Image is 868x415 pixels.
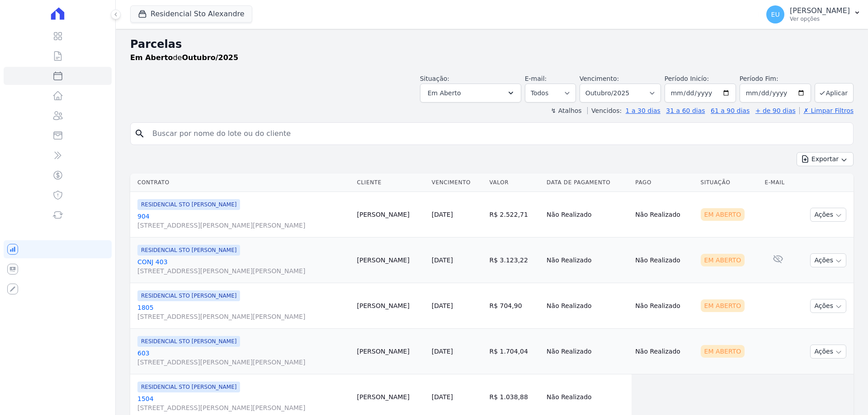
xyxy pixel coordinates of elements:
[486,283,543,329] td: R$ 704,90
[543,329,632,374] td: Não Realizado
[137,403,350,412] span: [STREET_ADDRESS][PERSON_NAME][PERSON_NAME]
[137,358,350,367] span: [STREET_ADDRESS][PERSON_NAME][PERSON_NAME]
[137,312,350,321] span: [STREET_ADDRESS][PERSON_NAME][PERSON_NAME]
[137,336,240,347] span: RESIDENCIAL STO [PERSON_NAME]
[432,302,453,309] a: [DATE]
[701,208,745,221] div: Em Aberto
[632,192,697,238] td: Não Realizado
[486,329,543,374] td: R$ 1.704,04
[134,128,145,139] i: search
[711,107,750,114] a: 61 a 90 dias
[551,107,581,114] label: ↯ Atalhos
[137,349,350,367] a: 603[STREET_ADDRESS][PERSON_NAME][PERSON_NAME]
[137,245,240,256] span: RESIDENCIAL STO [PERSON_NAME]
[665,75,709,82] label: Período Inicío:
[428,88,461,98] span: Em Aberto
[790,15,850,23] p: Ver opções
[432,256,453,264] a: [DATE]
[137,290,240,301] span: RESIDENCIAL STO [PERSON_NAME]
[626,107,660,114] a: 1 a 30 dias
[666,107,705,114] a: 31 a 60 dias
[137,382,240,392] span: RESIDENCIAL STO [PERSON_NAME]
[810,208,846,222] button: Ações
[543,173,632,192] th: Data de Pagamento
[790,6,850,15] p: [PERSON_NAME]
[543,283,632,329] td: Não Realizado
[810,253,846,267] button: Ações
[799,107,854,114] a: ✗ Limpar Filtros
[525,75,547,82] label: E-mail:
[137,221,350,230] span: [STREET_ADDRESS][PERSON_NAME][PERSON_NAME]
[697,173,761,192] th: Situação
[815,83,854,103] button: Aplicar
[354,192,428,238] td: [PERSON_NAME]
[137,199,240,210] span: RESIDENCIAL STO [PERSON_NAME]
[130,52,238,63] p: de
[701,254,745,266] div: Em Aberto
[354,173,428,192] th: Cliente
[486,238,543,283] td: R$ 3.123,22
[632,329,697,374] td: Não Realizado
[761,173,795,192] th: E-mail
[420,75,449,82] label: Situação:
[755,107,796,114] a: + de 90 dias
[432,393,453,401] a: [DATE]
[701,299,745,312] div: Em Aberto
[354,283,428,329] td: [PERSON_NAME]
[543,192,632,238] td: Não Realizado
[810,299,846,313] button: Ações
[147,125,849,143] input: Buscar por nome do lote ou do cliente
[632,173,697,192] th: Pago
[759,2,868,27] button: EU [PERSON_NAME] Ver opções
[632,238,697,283] td: Não Realizado
[137,394,350,412] a: 1504[STREET_ADDRESS][PERSON_NAME][PERSON_NAME]
[580,75,619,82] label: Vencimento:
[797,152,854,166] button: Exportar
[632,283,697,329] td: Não Realizado
[420,84,521,103] button: Em Aberto
[740,74,811,84] label: Período Fim:
[137,212,350,230] a: 904[STREET_ADDRESS][PERSON_NAME][PERSON_NAME]
[587,107,622,114] label: Vencidos:
[182,53,238,62] strong: Outubro/2025
[354,238,428,283] td: [PERSON_NAME]
[771,11,780,18] span: EU
[137,257,350,275] a: CONJ 403[STREET_ADDRESS][PERSON_NAME][PERSON_NAME]
[432,348,453,355] a: [DATE]
[130,173,354,192] th: Contrato
[543,238,632,283] td: Não Realizado
[701,345,745,358] div: Em Aberto
[354,329,428,374] td: [PERSON_NAME]
[130,36,854,52] h2: Parcelas
[137,303,350,321] a: 1805[STREET_ADDRESS][PERSON_NAME][PERSON_NAME]
[130,5,252,23] button: Residencial Sto Alexandre
[137,266,350,275] span: [STREET_ADDRESS][PERSON_NAME][PERSON_NAME]
[810,345,846,359] button: Ações
[130,53,173,62] strong: Em Aberto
